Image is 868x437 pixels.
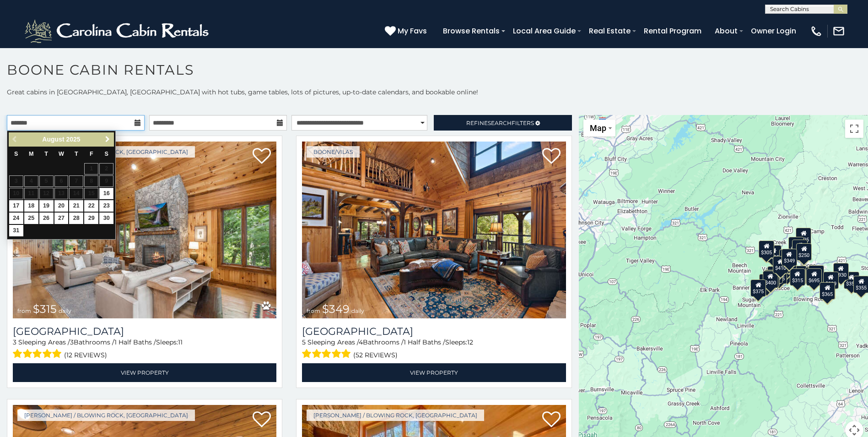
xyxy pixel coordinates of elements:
a: Local Area Guide [508,23,580,39]
span: 12 [467,338,473,346]
span: $349 [322,302,350,316]
div: $305 [759,240,774,258]
span: My Favs [398,25,427,37]
span: Refine Filters [466,120,534,126]
span: from [17,307,31,314]
a: My Favs [385,25,429,37]
a: 22 [84,200,98,212]
span: (12 reviews) [64,349,107,361]
span: August [42,136,64,143]
a: 29 [84,213,98,224]
h3: Diamond Creek Lodge [302,325,566,338]
a: [PERSON_NAME] / Blowing Rock, [GEOGRAPHIC_DATA] [307,410,484,421]
div: $695 [806,268,822,286]
div: $349 [782,249,797,266]
span: 3 [13,338,16,346]
a: Next [102,134,113,145]
a: Boone/Vilas [307,146,360,158]
div: $395 [771,267,787,284]
span: Next [104,136,111,143]
a: 30 [99,213,113,224]
span: daily [59,307,71,314]
button: Change map style [583,120,615,137]
div: $350 [820,282,836,300]
a: 17 [9,200,23,212]
img: Chimney Island [13,142,276,318]
div: $410 [773,256,788,273]
div: $380 [809,265,824,283]
a: Add to favorites [253,410,271,430]
span: 3 [70,338,74,346]
a: View Property [302,363,566,382]
a: 28 [69,213,83,224]
a: 19 [39,200,54,212]
div: $400 [767,266,783,284]
span: daily [351,307,364,314]
a: Owner Login [746,23,801,39]
img: phone-regular-white.png [810,25,823,38]
span: (52 reviews) [353,349,398,361]
span: 5 [302,338,306,346]
a: Add to favorites [542,147,561,166]
img: mail-regular-white.png [832,25,845,38]
a: About [710,23,742,39]
button: Toggle fullscreen view [845,120,863,138]
a: [GEOGRAPHIC_DATA] [13,325,276,338]
a: 21 [69,200,83,212]
span: 2025 [66,136,80,143]
span: Sunday [14,151,18,157]
div: $365 [819,282,835,300]
div: $375 [750,279,766,297]
div: $325 [764,270,780,287]
a: 26 [39,213,54,224]
div: $299 [823,272,838,289]
span: Monday [29,151,34,157]
a: [GEOGRAPHIC_DATA] [302,325,566,338]
span: 4 [359,338,363,346]
span: Map [590,123,606,133]
div: $930 [833,263,849,280]
div: $355 [844,272,859,289]
div: $299 [805,267,821,284]
span: from [307,307,320,314]
div: $525 [796,228,811,245]
span: Saturday [105,151,108,157]
span: Wednesday [59,151,64,157]
a: [PERSON_NAME] / Blowing Rock, [GEOGRAPHIC_DATA] [17,410,195,421]
span: Search [488,120,512,126]
a: Real Estate [584,23,635,39]
div: $250 [796,243,812,261]
a: 16 [99,188,113,199]
a: 20 [54,200,69,212]
a: Browse Rentals [438,23,504,39]
div: Sleeping Areas / Bathrooms / Sleeps: [13,338,276,361]
a: Diamond Creek Lodge from $349 daily [302,142,566,318]
h3: Chimney Island [13,325,276,338]
div: $400 [763,271,778,288]
a: View Property [13,363,276,382]
div: $255 [792,240,808,257]
a: 23 [99,200,113,212]
div: $320 [788,237,804,254]
a: Add to favorites [542,410,561,430]
img: Diamond Creek Lodge [302,142,566,318]
a: Chimney Island from $315 daily [13,142,276,318]
a: 18 [24,200,38,212]
a: 27 [54,213,69,224]
span: Tuesday [44,151,48,157]
img: White-1-2.png [23,17,213,45]
div: $315 [789,268,805,286]
div: $675 [791,266,807,283]
span: Friday [90,151,93,157]
span: 1 Half Baths / [404,338,445,346]
a: 25 [24,213,38,224]
span: 1 Half Baths / [114,338,156,346]
span: Thursday [75,151,78,157]
span: 11 [178,338,183,346]
a: 31 [9,225,23,236]
a: RefineSearchFilters [434,115,571,131]
a: 24 [9,213,23,224]
div: Sleeping Areas / Bathrooms / Sleeps: [302,338,566,361]
a: Rental Program [639,23,706,39]
span: $315 [33,302,57,316]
